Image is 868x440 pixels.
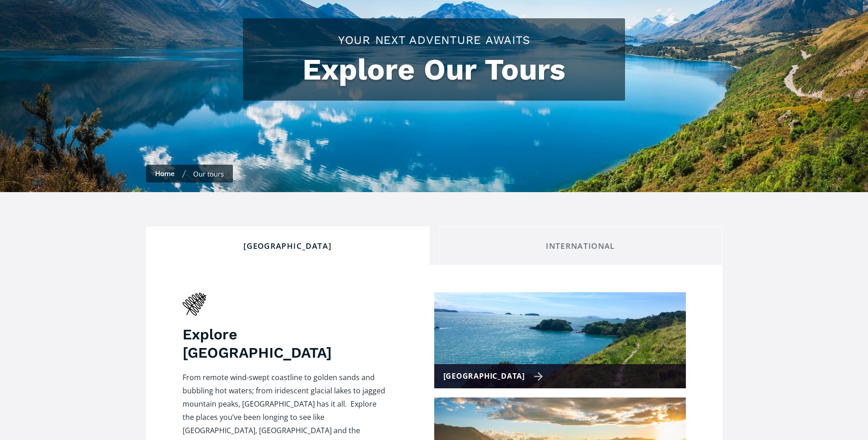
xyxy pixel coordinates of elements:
div: [GEOGRAPHIC_DATA] [443,370,544,383]
h2: Your Next Adventure Awaits [252,32,616,48]
h3: Explore [GEOGRAPHIC_DATA] [183,325,388,362]
div: Our tours [193,169,224,178]
div: [GEOGRAPHIC_DATA] [154,241,422,251]
h1: Explore Our Tours [252,53,616,87]
div: International [447,241,715,251]
a: Home [155,169,175,178]
a: [GEOGRAPHIC_DATA] [434,292,686,388]
nav: breadcrumbs [146,165,233,182]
